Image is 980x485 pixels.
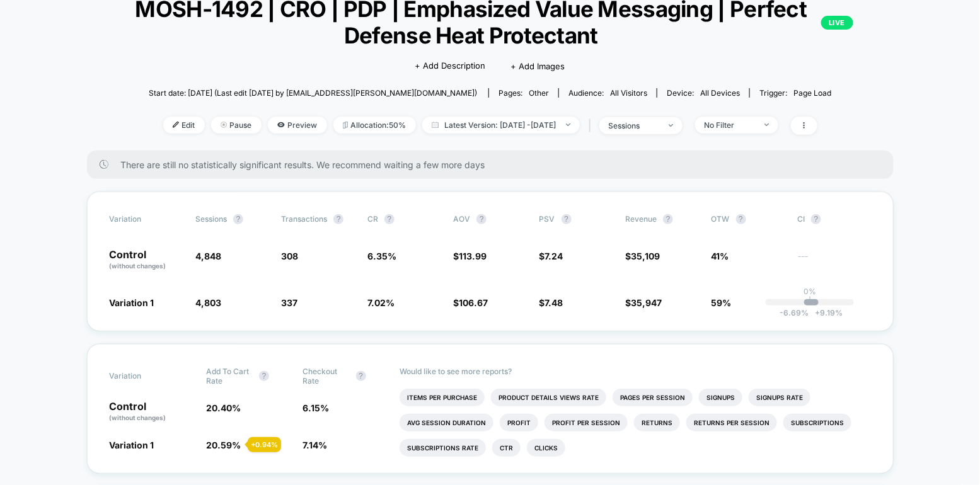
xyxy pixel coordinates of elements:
[206,367,253,385] span: Add To Cart Rate
[110,262,166,270] span: (without changes)
[634,414,680,431] li: Returns
[764,123,769,126] img: end
[545,251,563,261] span: 7.24
[221,122,227,128] img: end
[206,440,241,450] span: 20.59 %
[500,414,538,431] li: Profit
[609,121,659,130] div: sessions
[780,308,809,317] span: -6.69 %
[149,88,478,98] span: Start date: [DATE] (Last edit [DATE] by [EMAIL_ADDRESS][PERSON_NAME][DOMAIN_NAME])
[797,253,870,271] span: ---
[712,297,732,308] span: 59%
[333,214,343,224] button: ?
[610,88,647,98] span: All Visitors
[712,214,781,224] span: OTW
[110,214,179,224] span: Variation
[384,214,395,224] button: ?
[453,297,488,308] span: $
[749,389,810,406] li: Signups Rate
[613,389,693,406] li: Pages Per Session
[539,297,563,308] span: $
[400,367,871,376] p: Would like to see more reports?
[669,124,673,127] img: end
[367,214,378,224] span: CR
[195,214,227,224] span: Sessions
[281,297,297,308] span: 337
[529,88,549,98] span: other
[206,402,241,413] span: 20.40 %
[783,414,851,431] li: Subscriptions
[110,297,154,308] span: Variation 1
[491,389,606,406] li: Product Details Views Rate
[527,439,565,457] li: Clicks
[586,117,599,135] span: |
[712,251,729,261] span: 41%
[303,402,330,413] span: 6.15 %
[815,308,820,317] span: +
[736,214,746,224] button: ?
[686,414,777,431] li: Returns Per Session
[797,214,867,224] span: CI
[163,117,205,134] span: Edit
[499,88,549,98] div: Pages:
[566,123,570,126] img: end
[663,214,673,224] button: ?
[453,214,470,224] span: AOV
[432,122,439,128] img: calendar
[110,440,154,450] span: Variation 1
[699,389,742,406] li: Signups
[281,214,327,224] span: Transactions
[173,122,179,128] img: edit
[657,88,749,98] span: Device:
[110,414,166,421] span: (without changes)
[821,16,853,30] p: LIVE
[631,297,662,308] span: 35,947
[809,296,811,305] p: |
[705,120,755,130] div: No Filter
[248,437,281,452] div: + 0.94 %
[759,88,831,98] div: Trigger:
[268,117,327,134] span: Preview
[562,214,572,224] button: ?
[110,249,183,271] p: Control
[459,251,487,261] span: 113.99
[625,214,657,224] span: Revenue
[110,401,194,423] p: Control
[110,367,179,385] span: Variation
[343,122,348,128] img: rebalance
[303,440,328,450] span: 7.14 %
[492,439,521,457] li: Ctr
[400,414,493,431] li: Avg Session Duration
[422,117,580,134] span: Latest Version: [DATE] - [DATE]
[400,389,485,406] li: Items Per Purchase
[539,251,563,261] span: $
[459,297,488,308] span: 106.67
[625,251,660,261] span: $
[809,308,843,317] span: 9.19 %
[233,214,243,224] button: ?
[453,251,487,261] span: $
[333,117,416,134] span: Allocation: 50%
[511,61,565,71] span: + Add Images
[631,251,660,261] span: 35,109
[211,117,262,134] span: Pause
[545,297,563,308] span: 7.48
[195,251,221,261] span: 4,848
[195,297,221,308] span: 4,803
[259,371,269,381] button: ?
[804,287,816,296] p: 0%
[625,297,662,308] span: $
[545,414,628,431] li: Profit Per Session
[568,88,647,98] div: Audience:
[303,367,350,385] span: Checkout Rate
[367,251,396,261] span: 6.35 %
[539,214,555,224] span: PSV
[793,88,831,98] span: Page Load
[476,214,487,224] button: ?
[121,159,868,170] span: There are still no statistically significant results. We recommend waiting a few more days
[281,251,298,261] span: 308
[400,439,486,457] li: Subscriptions Rate
[367,297,395,308] span: 7.02 %
[356,371,366,381] button: ?
[415,60,486,72] span: + Add Description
